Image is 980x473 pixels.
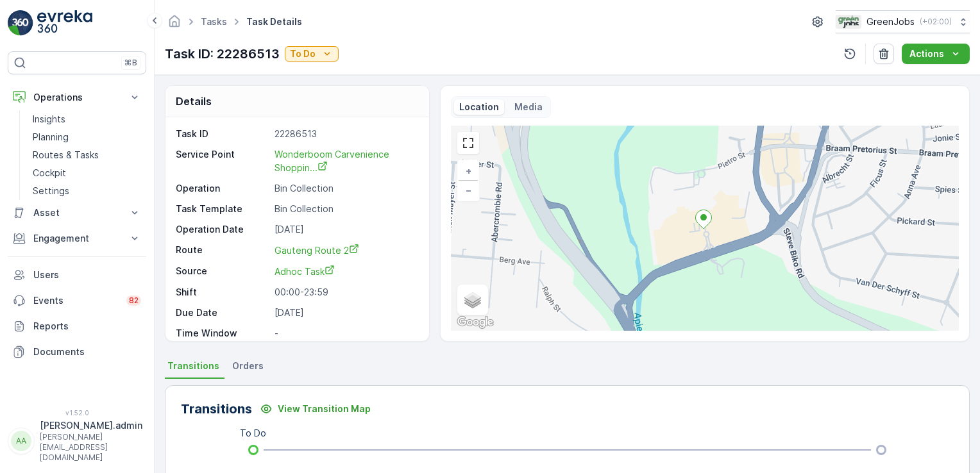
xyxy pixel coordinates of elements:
[275,286,416,299] p: 00:00-23:59
[466,165,471,176] span: +
[278,402,371,415] p: View Transition Map
[459,181,478,200] a: Zoom Out
[8,226,146,251] button: Engagement
[285,46,339,62] button: To Do
[8,339,146,365] a: Documents
[33,185,69,197] p: Settings
[8,200,146,226] button: Asset
[902,44,970,64] button: Actions
[275,149,392,173] span: Wonderboom Carvenience Shoppin...
[275,265,416,278] a: Adhoc Task
[176,244,269,257] p: Route
[920,17,952,27] p: ( +02:00 )
[275,128,416,140] p: 22286513
[33,131,69,144] p: Planning
[176,148,269,174] p: Service Point
[8,262,146,288] a: Users
[129,295,139,306] p: 82
[11,431,31,451] div: AA
[28,110,146,128] a: Insights
[167,360,219,372] span: Transitions
[275,306,416,319] p: [DATE]
[124,58,137,68] p: ⌘B
[40,432,142,463] p: [PERSON_NAME][EMAIL_ADDRESS][DOMAIN_NAME]
[167,19,182,30] a: Homepage
[33,167,66,179] p: Cockpit
[8,85,146,110] button: Operations
[176,223,269,236] p: Operation Date
[275,182,416,195] p: Bin Collection
[454,314,496,331] a: Open this area in Google Maps (opens a new window)
[240,427,266,440] p: To Do
[28,182,146,200] a: Settings
[176,203,269,215] p: Task Template
[28,164,146,182] a: Cockpit
[176,265,269,278] p: Source
[244,15,305,28] span: Task Details
[252,399,378,419] button: View Transition Map
[466,185,472,195] span: −
[33,345,141,358] p: Documents
[8,10,33,36] img: logo
[8,313,146,339] a: Reports
[275,223,416,236] p: [DATE]
[275,147,392,174] a: Wonderboom Carvenience Shoppin...
[459,162,478,181] a: Zoom In
[33,269,141,281] p: Users
[275,245,359,256] span: Gauteng Route 2
[8,288,146,313] a: Events82
[33,206,121,219] p: Asset
[33,113,65,126] p: Insights
[866,15,915,28] p: GreenJobs
[275,203,416,215] p: Bin Collection
[232,360,264,372] span: Orders
[8,419,146,463] button: AA[PERSON_NAME].admin[PERSON_NAME][EMAIL_ADDRESS][DOMAIN_NAME]
[33,320,141,333] p: Reports
[181,399,252,419] p: Transitions
[176,327,269,340] p: Time Window
[40,419,142,432] p: [PERSON_NAME].admin
[275,266,335,277] span: Adhoc Task
[275,244,416,257] a: Gauteng Route 2
[836,15,861,29] img: Green_Jobs_Logo.png
[28,128,146,146] a: Planning
[275,327,416,340] p: -
[33,232,121,245] p: Engagement
[459,286,487,314] a: Layers
[909,47,944,60] p: Actions
[33,149,99,162] p: Routes & Tasks
[290,47,316,60] p: To Do
[836,10,970,33] button: GreenJobs(+02:00)
[176,306,269,319] p: Due Date
[201,16,227,27] a: Tasks
[165,44,280,63] p: Task ID: 22286513
[176,286,269,299] p: Shift
[176,94,212,109] p: Details
[28,146,146,164] a: Routes & Tasks
[33,91,121,104] p: Operations
[8,409,146,417] span: v 1.52.0
[459,133,478,153] a: View Fullscreen
[176,182,269,195] p: Operation
[176,128,269,140] p: Task ID
[33,294,119,307] p: Events
[37,10,92,36] img: logo_light-DOdMpM7g.png
[459,101,499,113] p: Location
[454,314,496,331] img: Google
[514,101,543,113] p: Media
